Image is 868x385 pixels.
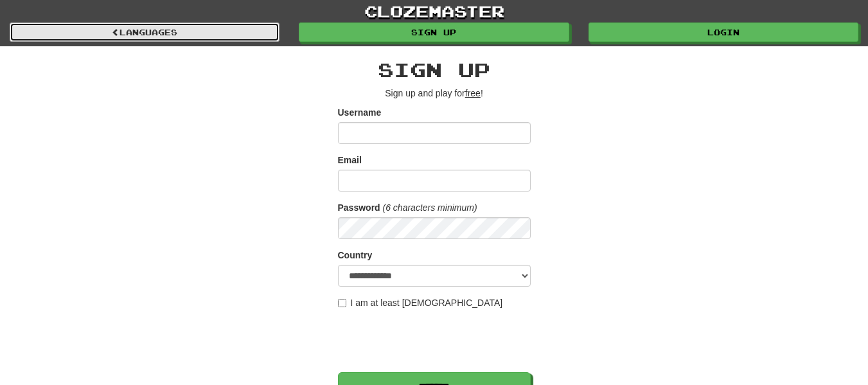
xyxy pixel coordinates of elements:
[589,22,858,42] a: Login
[338,59,531,80] h2: Sign up
[383,202,477,213] em: (6 characters minimum)
[338,154,362,166] label: Email
[338,249,373,262] label: Country
[299,22,569,42] a: Sign up
[338,299,346,307] input: I am at least [DEMOGRAPHIC_DATA]
[465,88,481,98] u: free
[338,296,503,309] label: I am at least [DEMOGRAPHIC_DATA]
[338,201,380,214] label: Password
[338,87,531,100] p: Sign up and play for !
[10,22,279,42] a: Languages
[338,316,533,366] iframe: reCAPTCHA
[338,106,382,119] label: Username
